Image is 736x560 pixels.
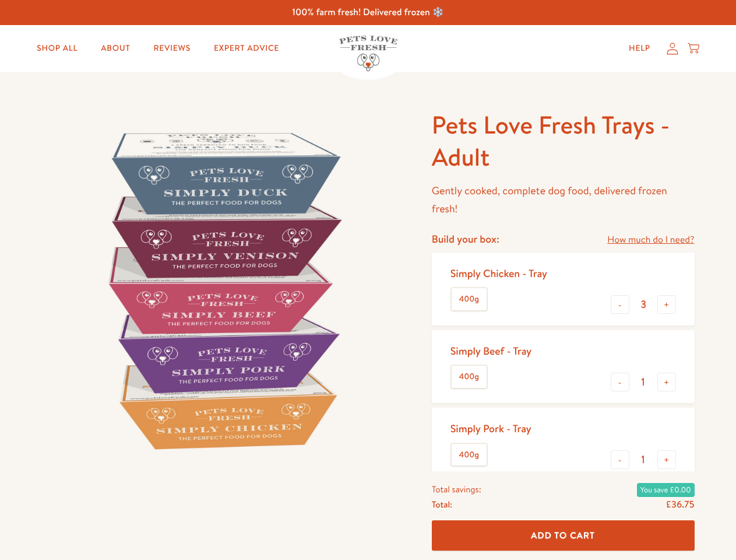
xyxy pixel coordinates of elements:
button: - [611,373,629,391]
div: Simply Beef - Tray [450,344,531,358]
p: Gently cooked, complete dog food, delivered frozen fresh! [432,182,695,218]
a: About [91,37,139,60]
span: £36.75 [665,498,694,511]
a: Reviews [144,37,199,60]
button: + [657,295,676,314]
a: Help [619,37,660,60]
label: 400g [452,288,487,310]
button: + [657,450,676,469]
h1: Pets Love Fresh Trays - Adult [432,109,695,173]
a: Shop All [27,37,87,60]
button: Add To Cart [432,520,695,551]
button: + [657,373,676,391]
span: Add To Cart [531,529,595,541]
span: You save £0.00 [637,483,695,497]
button: - [611,295,629,314]
a: Expert Advice [205,37,288,60]
div: Simply Pork - Tray [450,422,531,435]
label: 400g [452,444,487,466]
span: Total: [432,497,452,512]
img: Pets Love Fresh Trays - Adult [42,109,404,471]
a: How much do I need? [607,232,694,248]
button: - [611,450,629,469]
label: 400g [452,366,487,388]
div: Simply Chicken - Tray [450,267,547,280]
h4: Build your box: [432,232,499,246]
span: Total savings: [432,482,481,497]
img: Pets Love Fresh [339,36,397,71]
